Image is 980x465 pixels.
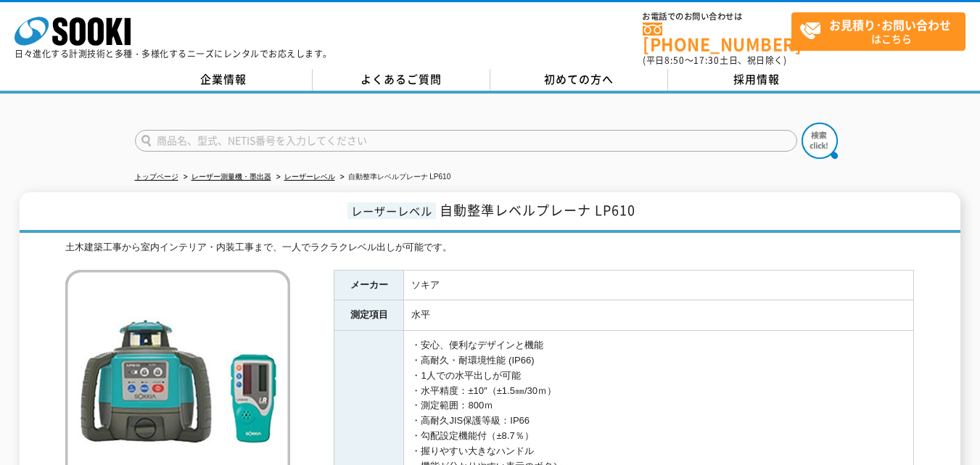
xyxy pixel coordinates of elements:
[668,69,846,91] a: 採用情報
[693,54,720,67] span: 17:30
[802,123,838,159] img: btn_search.png
[135,130,797,152] input: 商品名、型式、NETIS番号を入力してください
[490,69,668,91] a: 初めての方へ
[664,54,685,67] span: 8:50
[135,69,313,91] a: 企業情報
[829,16,951,33] strong: お見積り･お問い合わせ
[643,54,786,67] span: (平日 ～ 土日、祝日除く)
[284,173,335,181] a: レーザーレベル
[799,13,965,49] span: はこちら
[440,200,635,220] span: 自動整準レベルプレーナ LP610
[404,300,914,331] td: 水平
[313,69,490,91] a: よくあるご質問
[65,240,914,255] div: 土木建築工事から室内インテリア・内装工事まで、一人でラクラクレベル出しが可能です。
[404,270,914,300] td: ソキア
[192,173,271,181] a: レーザー測量機・墨出器
[334,270,404,300] th: メーカー
[15,49,332,58] p: 日々進化する計測技術と多種・多様化するニーズにレンタルでお応えします。
[334,300,404,331] th: 測定項目
[337,170,451,185] li: 自動整準レベルプレーナ LP610
[643,12,791,21] span: お電話でのお問い合わせは
[135,173,178,181] a: トップページ
[544,71,614,87] span: 初めての方へ
[791,12,965,51] a: お見積り･お問い合わせはこちら
[347,202,436,219] span: レーザーレベル
[643,22,791,52] a: [PHONE_NUMBER]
